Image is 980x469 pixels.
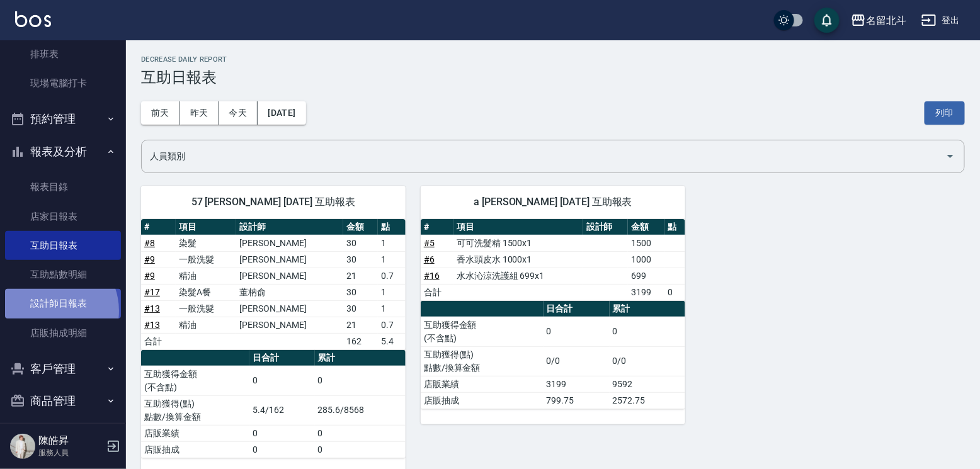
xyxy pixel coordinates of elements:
[141,441,249,458] td: 店販抽成
[141,425,249,441] td: 店販業績
[38,434,103,447] h5: 陳皓昇
[236,219,343,235] th: 設計師
[141,219,406,350] table: a dense table
[144,238,155,248] a: #8
[453,235,583,251] td: 可可洗髮精 1500x1
[343,268,378,284] td: 21
[315,425,406,441] td: 0
[453,219,583,235] th: 項目
[176,251,236,268] td: 一般洗髮
[421,219,453,235] th: #
[544,301,610,317] th: 日合計
[5,103,121,135] button: 預約管理
[544,346,610,376] td: 0/0
[180,101,219,125] button: 昨天
[5,289,121,318] a: 設計師日報表
[5,40,121,69] a: 排班表
[141,366,249,395] td: 互助獲得金額 (不含點)
[421,284,453,300] td: 合計
[249,441,314,458] td: 0
[5,69,121,98] a: 現場電腦打卡
[628,219,664,235] th: 金額
[5,172,121,201] a: 報表目錄
[424,238,435,248] a: #5
[925,101,965,125] button: 列印
[141,101,180,125] button: 前天
[421,346,544,376] td: 互助獲得(點) 點數/換算金額
[421,317,544,346] td: 互助獲得金額 (不含點)
[144,303,160,314] a: #13
[141,69,965,86] h3: 互助日報表
[236,300,343,317] td: [PERSON_NAME]
[378,300,406,317] td: 1
[378,219,406,235] th: 點
[343,235,378,251] td: 30
[664,219,685,235] th: 點
[343,284,378,300] td: 30
[940,146,960,166] button: Open
[5,353,121,385] button: 客戶管理
[421,392,544,409] td: 店販抽成
[315,366,406,395] td: 0
[141,55,965,64] h2: Decrease Daily Report
[144,320,160,330] a: #13
[141,395,249,425] td: 互助獲得(點) 點數/換算金額
[249,350,314,366] th: 日合計
[378,317,406,333] td: 0.7
[421,219,685,301] table: a dense table
[916,9,965,32] button: 登出
[610,392,685,409] td: 2572.75
[343,317,378,333] td: 21
[628,268,664,284] td: 699
[866,13,906,28] div: 名留北斗
[628,251,664,268] td: 1000
[421,301,685,409] table: a dense table
[628,235,664,251] td: 1500
[156,196,390,208] span: 57 [PERSON_NAME] [DATE] 互助報表
[141,350,406,458] table: a dense table
[378,268,406,284] td: 0.7
[378,235,406,251] td: 1
[5,135,121,168] button: 報表及分析
[453,251,583,268] td: 香水頭皮水 1000x1
[544,376,610,392] td: 3199
[236,268,343,284] td: [PERSON_NAME]
[610,346,685,376] td: 0/0
[343,333,378,349] td: 162
[343,219,378,235] th: 金額
[315,441,406,458] td: 0
[343,300,378,317] td: 30
[176,219,236,235] th: 項目
[219,101,258,125] button: 今天
[315,350,406,366] th: 累計
[147,145,940,167] input: 人員名稱
[236,251,343,268] td: [PERSON_NAME]
[258,101,305,125] button: [DATE]
[544,392,610,409] td: 799.75
[176,284,236,300] td: 染髮A餐
[10,434,35,459] img: Person
[236,284,343,300] td: 董枘俞
[5,319,121,348] a: 店販抽成明細
[5,385,121,417] button: 商品管理
[544,317,610,346] td: 0
[424,271,440,281] a: #16
[144,271,155,281] a: #9
[176,300,236,317] td: 一般洗髮
[378,284,406,300] td: 1
[176,317,236,333] td: 精油
[38,447,103,458] p: 服務人員
[421,376,544,392] td: 店販業績
[610,376,685,392] td: 9592
[141,219,176,235] th: #
[315,395,406,425] td: 285.6/8568
[249,425,314,441] td: 0
[5,202,121,231] a: 店家日報表
[436,196,670,208] span: a [PERSON_NAME] [DATE] 互助報表
[144,287,160,297] a: #17
[610,301,685,317] th: 累計
[664,284,685,300] td: 0
[846,8,911,33] button: 名留北斗
[176,268,236,284] td: 精油
[5,231,121,260] a: 互助日報表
